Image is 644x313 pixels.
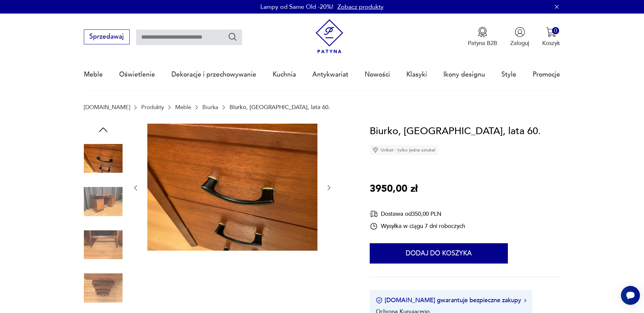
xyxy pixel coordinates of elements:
img: Zdjęcie produktu Biurko, Włochy, lata 60. [84,269,123,307]
img: Zdjęcie produktu Biurko, Włochy, lata 60. [84,226,123,264]
div: Wysyłka w ciągu 7 dni roboczych [370,222,465,230]
a: Oświetlenie [119,59,155,90]
img: Ikona certyfikatu [376,297,383,304]
p: Zaloguj [510,39,529,47]
img: Patyna - sklep z meblami i dekoracjami vintage [312,19,347,54]
img: Zdjęcie produktu Biurko, Włochy, lata 60. [147,124,317,251]
a: Dekoracje i przechowywanie [171,59,256,90]
a: Meble [175,104,191,110]
a: Ikona medaluPatyna B2B [468,27,497,47]
img: Zdjęcie produktu Biurko, Włochy, lata 60. [84,182,123,221]
a: Promocje [533,59,560,90]
a: Sprzedawaj [84,35,130,40]
button: Sprzedawaj [84,29,130,44]
button: Patyna B2B [468,27,497,47]
button: Dodaj do koszyka [370,243,508,264]
iframe: Smartsupp widget button [621,286,640,305]
a: Kuchnia [273,59,296,90]
div: 0 [552,27,559,34]
button: Szukaj [228,32,238,42]
img: Ikona medalu [477,27,488,37]
div: Unikat - tylko jedna sztuka! [370,145,438,155]
a: Biurka [202,104,218,110]
a: Ikony designu [443,59,485,90]
h1: Biurko, [GEOGRAPHIC_DATA], lata 60. [370,124,541,139]
img: Ikona diamentu [372,147,379,153]
img: Ikona koszyka [546,27,556,37]
a: Zobacz produkty [337,3,384,11]
p: Koszyk [542,39,560,47]
a: Klasyki [406,59,427,90]
img: Ikona dostawy [370,210,378,218]
img: Zdjęcie produktu Biurko, Włochy, lata 60. [84,139,123,178]
a: Nowości [365,59,390,90]
p: Lampy od Same Old -20%! [260,3,333,11]
p: Biurko, [GEOGRAPHIC_DATA], lata 60. [229,104,330,110]
button: 0Koszyk [542,27,560,47]
a: [DOMAIN_NAME] [84,104,130,110]
button: Zaloguj [510,27,529,47]
button: [DOMAIN_NAME] gwarantuje bezpieczne zakupy [376,296,526,305]
img: Ikonka użytkownika [515,27,525,37]
a: Produkty [141,104,164,110]
img: Ikona strzałki w prawo [524,299,526,302]
p: 3950,00 zł [370,181,418,197]
a: Style [501,59,516,90]
div: Dostawa od 350,00 PLN [370,210,465,218]
a: Antykwariat [312,59,348,90]
a: Meble [84,59,103,90]
p: Patyna B2B [468,39,497,47]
